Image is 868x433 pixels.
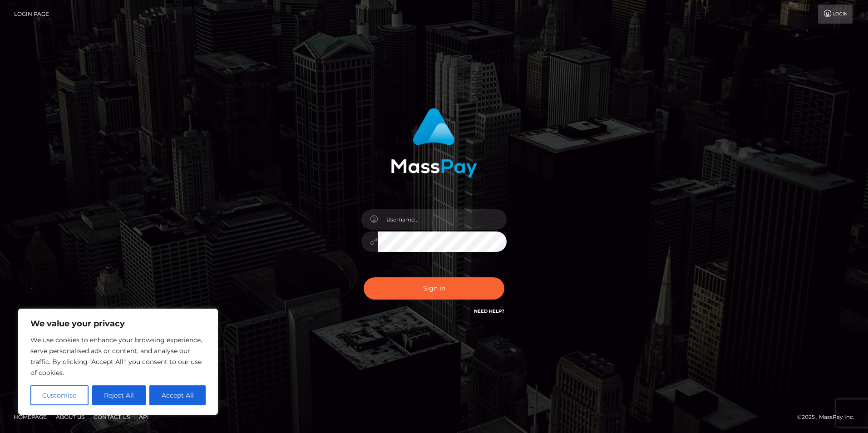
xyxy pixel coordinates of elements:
[52,410,88,424] a: About Us
[14,5,49,24] a: Login Page
[797,412,861,422] div: © 2025 , MassPay Inc.
[364,277,504,300] button: Sign in
[474,308,504,314] a: Need Help?
[391,108,477,177] img: MassPay Login
[378,209,507,230] input: Username...
[30,318,206,329] p: We value your privacy
[30,335,206,378] p: We use cookies to enhance your browsing experience, serve personalised ads or content, and analys...
[149,385,206,405] button: Accept All
[30,385,89,405] button: Customise
[818,5,853,24] a: Login
[92,385,146,405] button: Reject All
[135,410,153,424] a: API
[18,309,218,415] div: We value your privacy
[10,410,50,424] a: Homepage
[90,410,133,424] a: Contact Us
